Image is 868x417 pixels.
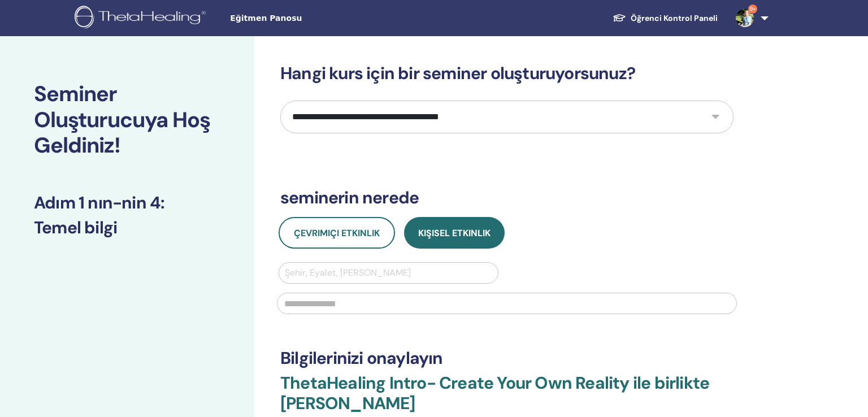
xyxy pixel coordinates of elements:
span: Kişisel Etkinlik [418,227,491,239]
a: Öğrenci Kontrol Paneli [604,8,727,29]
h3: seminerin nerede [280,188,734,208]
span: 9+ [748,5,757,14]
h3: Adım 1 nın-nin 4 : [34,193,220,213]
img: logo.png [75,6,210,31]
h2: Seminer Oluşturucuya Hoş Geldiniz! [34,81,220,159]
span: Eğitmen Panosu [230,12,400,24]
img: graduation-cap-white.svg [613,13,626,23]
h3: Bilgilerinizi onaylayın [280,348,734,368]
h3: Hangi kurs için bir seminer oluşturuyorsunuz? [280,63,734,84]
button: Çevrimiçi Etkinlik [279,217,395,249]
button: Kişisel Etkinlik [404,217,505,249]
h3: Temel bilgi [34,218,220,238]
img: default.jpg [736,9,754,27]
span: Çevrimiçi Etkinlik [294,227,380,239]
